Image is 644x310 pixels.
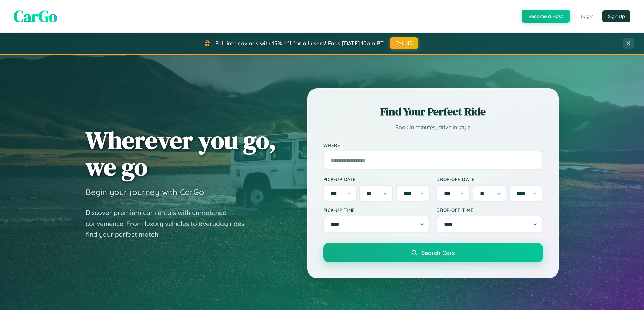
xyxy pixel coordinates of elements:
button: Sign Up [602,10,630,22]
button: Become a Host [522,10,570,23]
button: FALL15 [390,37,418,49]
label: Pick-up Date [323,176,430,182]
span: Fall into savings with 15% off for all users! Ends [DATE] 10am PT. [215,40,385,47]
span: CarGo [14,5,57,27]
label: Drop-off Time [436,207,543,213]
button: Search Cars [323,243,543,262]
p: Book in minutes, drive in style [323,122,543,132]
h3: Begin your journey with CarGo [86,187,204,197]
span: Search Cars [421,249,455,256]
label: Pick-up Time [323,207,430,213]
label: Drop-off Date [436,176,543,182]
p: Discover premium car rentals with unmatched convenience. From luxury vehicles to everyday rides, ... [86,207,255,240]
h2: Find Your Perfect Ride [323,104,543,119]
button: Login [575,10,599,22]
label: Where [323,142,543,148]
h1: Wherever you go, we go [86,127,276,180]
